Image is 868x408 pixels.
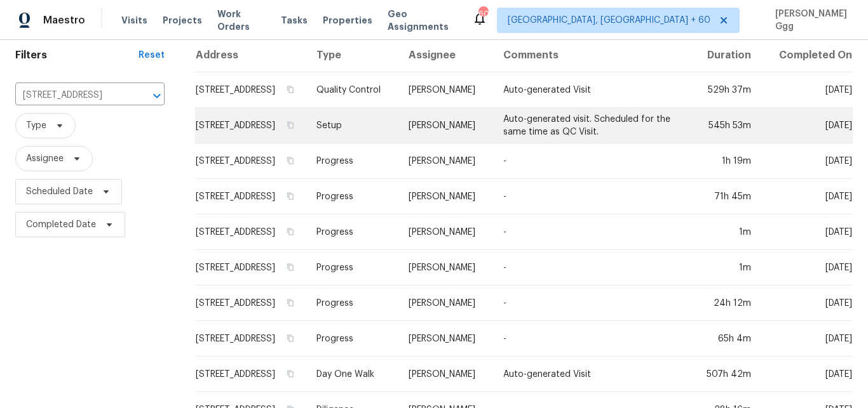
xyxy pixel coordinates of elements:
[285,190,296,202] button: Copy Address
[398,321,493,357] td: [PERSON_NAME]
[306,72,398,108] td: Quality Control
[195,72,306,108] td: [STREET_ADDRESS]
[398,214,493,250] td: [PERSON_NAME]
[306,286,398,321] td: Progress
[285,226,296,237] button: Copy Address
[26,185,93,198] span: Scheduled Date
[285,368,296,379] button: Copy Address
[306,250,398,286] td: Progress
[761,179,853,214] td: [DATE]
[306,321,398,357] td: Progress
[761,321,853,357] td: [DATE]
[398,108,493,143] td: [PERSON_NAME]
[306,108,398,143] td: Setup
[285,261,296,273] button: Copy Address
[691,179,761,214] td: 71h 45m
[306,179,398,214] td: Progress
[148,87,166,105] button: Open
[195,357,306,392] td: [STREET_ADDRESS]
[691,108,761,143] td: 545h 53m
[691,143,761,179] td: 1h 19m
[761,39,853,72] th: Completed On
[163,14,202,27] span: Projects
[493,286,690,321] td: -
[508,14,710,27] span: [GEOGRAPHIC_DATA], [GEOGRAPHIC_DATA] + 60
[139,49,165,62] div: Reset
[195,143,306,179] td: [STREET_ADDRESS]
[195,108,306,143] td: [STREET_ADDRESS]
[306,143,398,179] td: Progress
[761,357,853,392] td: [DATE]
[285,332,296,344] button: Copy Address
[121,14,147,27] span: Visits
[691,286,761,321] td: 24h 12m
[195,214,306,250] td: [STREET_ADDRESS]
[195,39,306,72] th: Address
[26,152,64,165] span: Assignee
[493,108,690,143] td: Auto-generated visit. Scheduled for the same time as QC Visit.
[26,119,46,132] span: Type
[398,250,493,286] td: [PERSON_NAME]
[493,39,690,72] th: Comments
[761,214,853,250] td: [DATE]
[761,72,853,108] td: [DATE]
[285,297,296,308] button: Copy Address
[691,321,761,357] td: 65h 4m
[493,143,690,179] td: -
[493,357,690,392] td: Auto-generated Visit
[195,286,306,321] td: [STREET_ADDRESS]
[691,250,761,286] td: 1m
[493,250,690,286] td: -
[195,179,306,214] td: [STREET_ADDRESS]
[398,286,493,321] td: [PERSON_NAME]
[493,214,690,250] td: -
[285,84,296,95] button: Copy Address
[306,357,398,392] td: Day One Walk
[691,39,761,72] th: Duration
[217,8,266,33] span: Work Orders
[478,8,487,20] div: 608
[761,286,853,321] td: [DATE]
[691,72,761,108] td: 529h 37m
[43,14,85,27] span: Maestro
[398,72,493,108] td: [PERSON_NAME]
[15,49,139,62] h1: Filters
[493,321,690,357] td: -
[398,39,493,72] th: Assignee
[195,250,306,286] td: [STREET_ADDRESS]
[323,14,372,27] span: Properties
[306,214,398,250] td: Progress
[398,179,493,214] td: [PERSON_NAME]
[195,321,306,357] td: [STREET_ADDRESS]
[761,250,853,286] td: [DATE]
[26,218,96,231] span: Completed Date
[398,357,493,392] td: [PERSON_NAME]
[306,39,398,72] th: Type
[281,16,308,25] span: Tasks
[398,143,493,179] td: [PERSON_NAME]
[691,214,761,250] td: 1m
[493,72,690,108] td: Auto-generated Visit
[15,86,129,105] input: Search for an address...
[761,143,853,179] td: [DATE]
[388,8,457,33] span: Geo Assignments
[493,179,690,214] td: -
[770,8,849,33] span: [PERSON_NAME] Ggg
[761,108,853,143] td: [DATE]
[691,357,761,392] td: 507h 42m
